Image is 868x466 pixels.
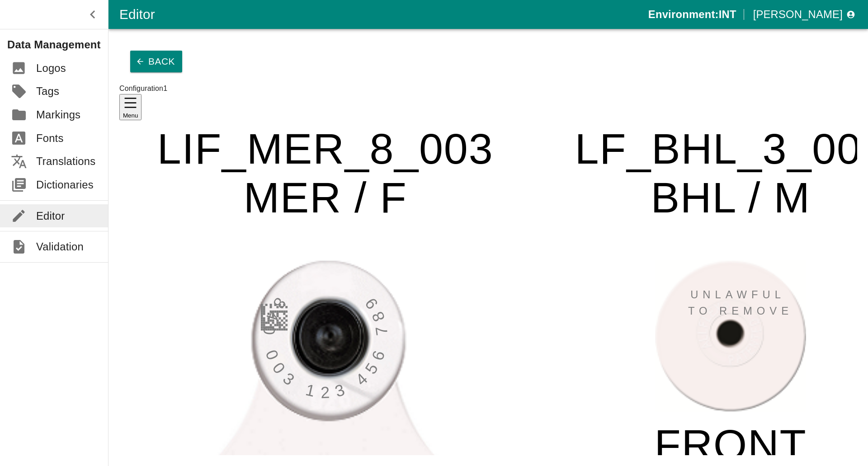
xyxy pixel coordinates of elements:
[7,37,108,53] p: Data Management
[157,125,494,173] tspan: LIF_MER_8_003
[36,239,84,255] p: Validation
[750,4,857,25] button: profile
[36,107,80,123] p: Markings
[36,60,66,76] p: Logos
[36,177,94,193] p: Dictionaries
[781,305,789,317] tspan: E
[36,208,65,224] p: Editor
[651,173,810,221] tspan: BHL / M
[36,130,64,146] p: Fonts
[361,294,382,312] tspan: 9
[36,83,59,99] p: Tags
[775,288,782,301] tspan: L
[119,4,648,25] div: Editor
[119,94,142,120] button: Menu
[753,6,843,23] p: [PERSON_NAME]
[688,305,781,317] tspan: TO REMOV
[244,173,407,221] tspan: MER / F
[36,153,95,169] p: Translations
[648,6,736,23] p: Environment: INT
[130,51,182,72] button: Back
[690,288,774,301] tspan: UNLAWFU
[119,83,857,94] div: Configuration 1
